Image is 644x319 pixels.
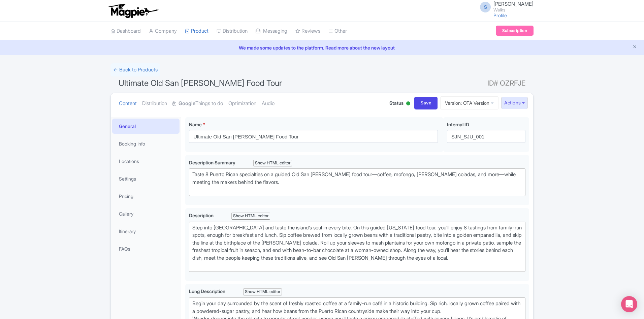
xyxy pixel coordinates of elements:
[476,1,534,12] a: S [PERSON_NAME] Walks
[480,2,491,12] span: S
[189,213,215,218] span: Description
[189,122,202,127] span: Name
[493,1,534,7] span: [PERSON_NAME]
[256,22,287,40] a: Messaging
[179,100,195,107] strong: Google
[414,97,438,109] input: Save
[440,96,498,109] a: Version: OTA Version
[112,154,180,169] a: Locations
[295,22,320,40] a: Reviews
[110,22,141,40] a: Dashboard
[487,76,525,90] span: ID# OZRFJE
[112,189,180,204] a: Pricing
[189,160,236,165] span: Description Summary
[262,93,275,114] a: Audio
[501,97,528,109] button: Actions
[4,44,640,51] a: We made some updates to the platform. Read more about the new layout
[112,241,180,256] a: FAQs
[192,224,522,269] div: Step into [GEOGRAPHIC_DATA] and taste the island’s soul in every bite. On this guided [US_STATE] ...
[142,93,167,114] a: Distribution
[389,99,404,106] span: Status
[632,43,637,51] button: Close announcement
[405,99,412,109] div: Active
[253,160,292,167] div: Show HTML editor
[107,3,159,18] img: logo-ab69f6fb50320c5b225c76a69d11143b.png
[112,224,180,239] a: Itinerary
[119,93,137,114] a: Content
[496,26,534,36] a: Subscription
[192,171,522,194] div: Taste 8 Puerto Rican specialties on a guided Old San [PERSON_NAME] food tour—coffee, mofongo, [PE...
[189,288,226,294] span: Long Description
[328,22,347,40] a: Other
[621,296,637,312] div: Open Intercom Messenger
[447,122,469,127] span: Internal ID
[493,8,534,12] small: Walks
[185,22,208,40] a: Product
[119,78,282,88] span: Ultimate Old San [PERSON_NAME] Food Tour
[149,22,177,40] a: Company
[493,12,507,18] a: Profile
[243,288,282,295] div: Show HTML editor
[110,63,160,76] a: ← Back to Products
[231,213,270,220] div: Show HTML editor
[172,93,223,114] a: GoogleThings to do
[112,136,180,151] a: Booking Info
[112,119,180,134] a: General
[112,171,180,186] a: Settings
[217,22,248,40] a: Distribution
[228,93,256,114] a: Optimization
[112,206,180,221] a: Gallery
